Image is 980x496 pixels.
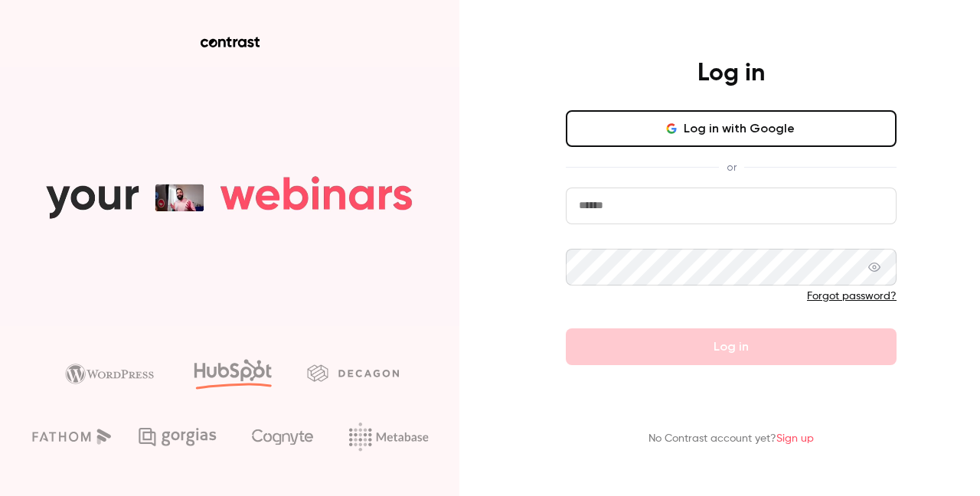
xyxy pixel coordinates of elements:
span: or [719,159,744,175]
button: Log in with Google [566,110,897,147]
h4: Log in [697,58,765,89]
p: No Contrast account yet? [648,431,814,447]
img: decagon [307,364,399,381]
a: Forgot password? [807,291,897,302]
a: Sign up [776,433,814,444]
